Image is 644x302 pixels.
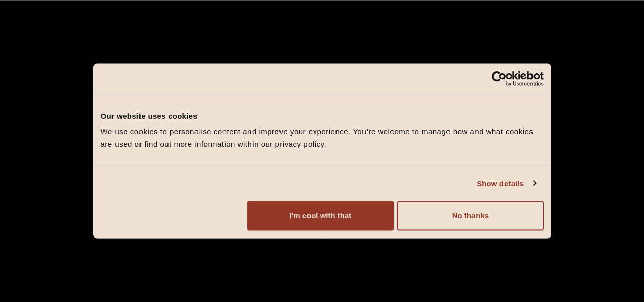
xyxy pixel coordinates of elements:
[477,177,536,189] a: Show details
[397,201,543,231] button: No thanks
[247,201,394,231] button: I'm cool with that
[455,71,544,86] a: Usercentrics Cookiebot - opens in a new window
[101,126,544,150] div: We use cookies to personalise content and improve your experience. You're welcome to manage how a...
[101,109,544,122] div: Our website uses cookies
